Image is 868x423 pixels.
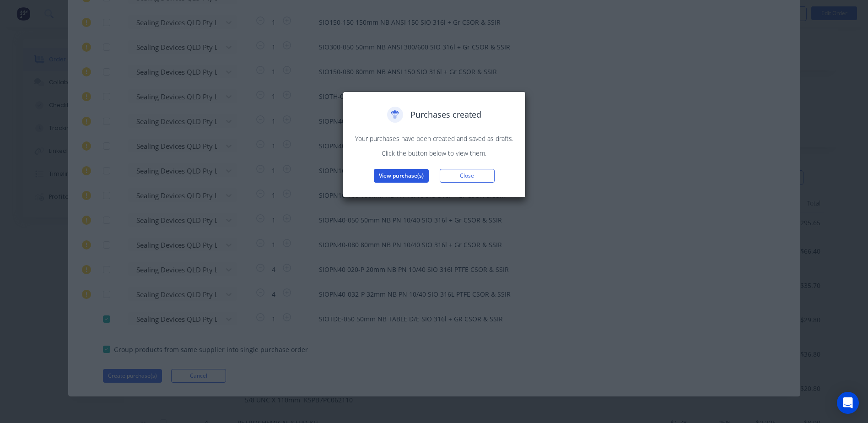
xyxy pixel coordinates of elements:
p: Click the button below to view them. [352,148,516,158]
span: Purchases created [410,108,481,121]
button: View purchase(s) [374,169,429,183]
p: Your purchases have been created and saved as drafts. [352,134,516,143]
button: Close [440,169,495,183]
div: Open Intercom Messenger [837,392,859,414]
